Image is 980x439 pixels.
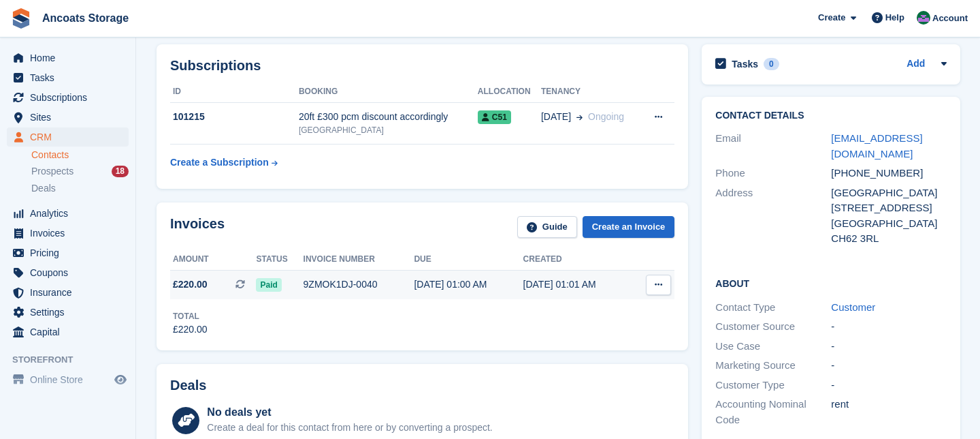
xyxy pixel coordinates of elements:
th: Allocation [478,81,541,103]
a: Preview store [112,372,129,388]
div: 9ZMOK1DJ-0040 [304,277,414,292]
div: 0 [764,58,779,70]
div: [GEOGRAPHIC_DATA][STREET_ADDRESS] [831,185,947,216]
div: [DATE] 01:01 AM [523,277,632,292]
div: Create a Subscription [170,155,269,170]
div: Customer Type [715,378,831,393]
th: Status [256,249,303,271]
th: Invoice number [304,249,414,271]
span: C51 [478,110,511,124]
a: Prospects 18 [31,164,129,179]
th: Amount [170,249,256,271]
a: menu [7,283,129,302]
div: CH62 3RL [831,231,947,247]
a: Add [906,57,925,72]
span: Account [932,12,968,25]
h2: Invoices [170,216,225,239]
div: - [831,339,947,354]
th: Due [414,249,523,271]
a: menu [7,224,129,243]
th: Tenancy [541,81,640,103]
span: Paid [256,278,281,292]
span: CRM [30,127,112,147]
span: Analytics [30,204,112,223]
div: [GEOGRAPHIC_DATA] [299,124,478,136]
div: Phone [715,166,831,181]
a: Ancoats Storage [37,7,134,29]
span: Home [30,48,112,67]
img: stora-icon-8386f47178a22dfd0bd8f6a31ec36ba5ce8667c1dd55bd0f319d3a0aa187defe.svg [11,8,31,29]
span: Invoices [30,224,112,243]
a: menu [7,68,129,87]
div: [DATE] 01:00 AM [414,277,523,292]
div: No deals yet [207,404,492,421]
div: Create a deal for this contact from here or by converting a prospect. [207,421,492,435]
a: Contacts [31,149,129,162]
a: menu [7,263,129,282]
span: Help [885,11,904,25]
span: Settings [30,303,112,322]
a: menu [7,243,129,262]
div: rent [831,397,947,427]
th: ID [170,81,299,103]
div: Customer Source [715,319,831,335]
th: Created [523,249,632,271]
div: £220.00 [173,322,208,337]
span: Prospects [31,165,73,178]
span: Deals [31,182,56,195]
a: Deals [31,181,129,196]
span: Subscriptions [30,88,112,107]
a: menu [7,127,129,147]
div: Address [715,185,831,247]
div: Email [715,131,831,162]
a: menu [7,322,129,342]
div: Use Case [715,339,831,354]
span: Ongoing [588,111,624,122]
span: Capital [30,322,112,342]
span: Online Store [30,370,112,389]
a: Customer [831,301,875,313]
a: menu [7,48,129,67]
span: Sites [30,108,112,127]
span: [DATE] [541,110,571,124]
a: menu [7,303,129,322]
div: [GEOGRAPHIC_DATA] [831,216,947,232]
div: Accounting Nominal Code [715,397,831,427]
h2: Contact Details [715,110,947,121]
a: Create a Subscription [170,150,278,175]
div: - [831,319,947,335]
div: 101215 [170,110,299,124]
a: menu [7,204,129,223]
a: Guide [517,216,577,239]
span: Pricing [30,243,112,262]
span: Storefront [12,353,135,367]
a: menu [7,88,129,107]
div: Contact Type [715,300,831,316]
h2: Tasks [732,58,758,70]
div: - [831,378,947,393]
h2: Subscriptions [170,58,674,74]
div: 20ft £300 pcm discount accordingly [299,110,478,124]
th: Booking [299,81,478,103]
h2: Deals [170,378,206,393]
h2: About [715,276,947,290]
span: Insurance [30,283,112,302]
div: Total [173,310,208,322]
span: Create [818,11,845,25]
a: [EMAIL_ADDRESS][DOMAIN_NAME] [831,132,922,160]
div: 18 [112,166,129,177]
a: menu [7,108,129,127]
a: menu [7,370,129,389]
div: [PHONE_NUMBER] [831,166,947,181]
span: Coupons [30,263,112,282]
a: Create an Invoice [583,216,675,239]
span: Tasks [30,68,112,87]
div: - [831,358,947,374]
span: £220.00 [173,277,208,292]
div: Marketing Source [715,358,831,374]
